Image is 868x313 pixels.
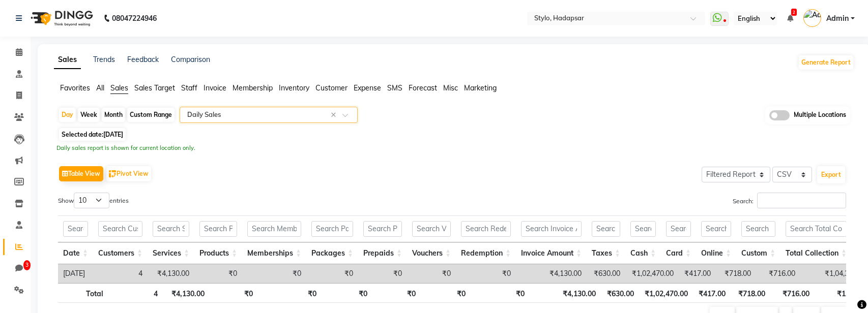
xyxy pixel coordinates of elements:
td: ₹0 [194,264,242,283]
input: Search Services [153,221,189,237]
td: ₹4,130.00 [148,264,194,283]
input: Search Redemption [461,221,511,237]
td: ₹0 [456,264,516,283]
select: Showentries [74,193,109,208]
input: Search Products [199,221,237,237]
th: ₹630.00 [601,283,639,303]
th: 4 [108,283,163,303]
span: Favorites [60,83,90,92]
th: Custom: activate to sort column ascending [736,242,780,264]
div: Daily sales report is shown for current location only. [56,144,852,152]
span: 3 [23,260,31,270]
label: Show entries [58,193,129,208]
th: ₹0 [471,283,530,303]
span: Selected date: [59,128,126,141]
input: Search Vouchers [412,221,451,237]
b: 08047224946 [112,4,157,33]
button: Export [817,166,845,183]
th: Date: activate to sort column ascending [58,242,93,264]
input: Search Date [63,221,88,237]
input: Search Online [701,221,731,237]
span: Marketing [464,83,497,92]
td: ₹0 [242,264,306,283]
span: Forecast [409,83,437,92]
span: Expense [354,83,381,92]
td: ₹630.00 [587,264,625,283]
span: Admin [826,13,849,24]
span: All [96,83,104,92]
button: Generate Report [799,55,853,70]
input: Search Prepaids [363,221,402,237]
div: Month [102,108,125,122]
input: Search Total Collection [786,221,847,237]
span: Sales Target [134,83,175,92]
input: Search Custom [741,221,775,237]
th: ₹0 [210,283,258,303]
th: Invoice Amount: activate to sort column ascending [516,242,587,264]
th: Online: activate to sort column ascending [696,242,736,264]
th: Services: activate to sort column ascending [148,242,194,264]
input: Search: [757,193,846,208]
a: Feedback [127,55,159,64]
th: Packages: activate to sort column ascending [306,242,358,264]
input: Search Taxes [592,221,620,237]
th: ₹417.00 [693,283,731,303]
th: Vouchers: activate to sort column ascending [407,242,456,264]
th: Memberships: activate to sort column ascending [242,242,306,264]
button: Pivot View [106,166,151,181]
input: Search Customers [98,221,142,237]
label: Search: [733,193,846,208]
div: Week [78,108,100,122]
button: Table View [59,166,103,181]
th: Total Collection: activate to sort column ascending [780,242,852,264]
span: Clear all [331,110,339,120]
th: Total [58,283,108,303]
div: Day [59,108,76,122]
span: Sales [110,83,128,92]
th: ₹1,02,470.00 [639,283,693,303]
th: Cash: activate to sort column ascending [625,242,661,264]
a: Comparison [171,55,210,64]
td: ₹0 [407,264,456,283]
th: ₹718.00 [731,283,771,303]
input: Search Packages [311,221,353,237]
a: 3 [3,260,27,277]
input: Search Card [666,221,691,237]
span: [DATE] [103,131,123,138]
div: Custom Range [127,108,175,122]
span: Staff [181,83,197,92]
td: ₹4,130.00 [516,264,587,283]
a: Sales [54,51,81,69]
th: Customers: activate to sort column ascending [93,242,148,264]
td: ₹1,02,470.00 [625,264,679,283]
th: ₹0 [322,283,372,303]
img: Admin [803,9,821,27]
th: Card: activate to sort column ascending [661,242,696,264]
td: 4 [93,264,148,283]
th: ₹0 [372,283,421,303]
td: [DATE] [58,264,93,283]
th: ₹716.00 [770,283,815,303]
th: ₹4,130.00 [530,283,601,303]
td: ₹0 [306,264,358,283]
span: Misc [443,83,458,92]
th: Taxes: activate to sort column ascending [587,242,625,264]
img: logo [26,4,96,33]
span: Invoice [204,83,226,92]
span: Multiple Locations [794,110,846,120]
td: ₹0 [358,264,407,283]
td: ₹417.00 [679,264,716,283]
th: ₹0 [421,283,470,303]
a: 2 [787,14,793,23]
span: Inventory [279,83,309,92]
a: Trends [93,55,115,64]
td: ₹718.00 [716,264,756,283]
input: Search Memberships [247,221,301,237]
th: Products: activate to sort column ascending [194,242,242,264]
td: ₹716.00 [756,264,800,283]
th: ₹4,130.00 [163,283,210,303]
span: SMS [387,83,402,92]
span: 2 [791,9,797,16]
th: Redemption: activate to sort column ascending [456,242,516,264]
input: Search Invoice Amount [521,221,582,237]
